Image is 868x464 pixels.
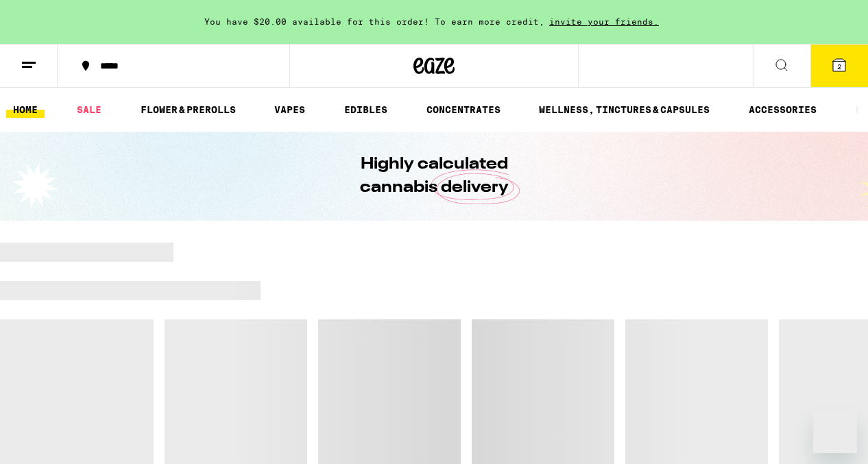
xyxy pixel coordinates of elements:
[544,17,664,26] span: invite your friends.
[204,17,544,26] span: You have $20.00 available for this order! To earn more credit,
[810,45,868,87] button: 2
[267,101,312,118] a: VAPES
[813,409,857,453] iframe: Button to launch messaging window
[134,101,243,118] a: FLOWER & PREROLLS
[742,101,823,118] a: ACCESSORIES
[6,101,45,118] a: HOME
[837,62,841,71] span: 2
[420,101,507,118] a: CONCENTRATES
[321,153,547,199] h1: Highly calculated cannabis delivery
[70,101,108,118] a: SALE
[532,101,716,118] a: WELLNESS, TINCTURES & CAPSULES
[337,101,394,118] a: EDIBLES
